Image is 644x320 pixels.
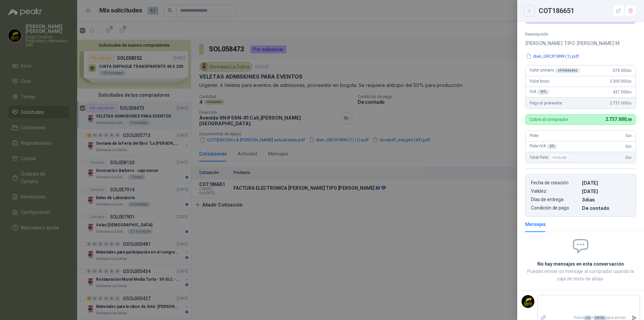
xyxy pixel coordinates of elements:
[530,101,562,105] span: Pago al proveedor
[582,205,630,211] p: De contado
[525,32,636,37] p: Descripción
[628,134,632,138] span: ,00
[628,156,632,159] span: ,00
[610,101,632,105] span: 2.737.000
[626,144,632,149] span: 0
[628,90,632,94] span: ,00
[610,79,632,84] span: 2.300.000
[582,197,630,202] p: 3 dias
[537,89,549,95] div: 19 %
[530,144,557,149] span: Flete IVA
[522,295,534,308] img: Company Logo
[531,188,579,194] p: Validez
[613,68,632,73] span: 575.000
[525,39,636,47] p: [PERSON_NAME] TIPO [PERSON_NAME] M
[628,101,632,105] span: ,00
[530,117,568,122] p: Cobro al comprador
[626,118,632,122] span: ,00
[530,68,580,73] span: Valor unitario
[525,260,636,268] h2: No hay mensajes en esta conversación
[525,7,533,15] button: Close
[555,68,580,73] div: x 4 Unidades
[531,205,579,211] p: Condición de pago
[582,180,630,186] p: [DATE]
[628,145,632,148] span: ,00
[530,89,549,95] span: IVA
[525,53,580,60] button: dian_GRCR1899 (1).pdf
[628,80,632,83] span: ,00
[547,144,557,149] div: 0 %
[539,5,636,16] div: COT186651
[626,133,632,138] span: 0
[530,133,538,138] span: Flete
[549,153,570,162] div: Incluido
[582,188,630,194] p: [DATE]
[626,155,632,160] span: 0
[525,221,546,228] div: Mensajes
[613,90,632,94] span: 437.000
[530,153,571,162] span: Total Flete
[525,268,636,282] p: Puedes enviar un mensaje al comprador usando la caja de texto de abajo.
[605,117,632,122] span: 2.737.000
[531,180,579,186] p: Fecha de creación
[628,69,632,73] span: ,00
[531,197,579,202] p: Días de entrega
[530,79,549,84] span: Valor bruto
